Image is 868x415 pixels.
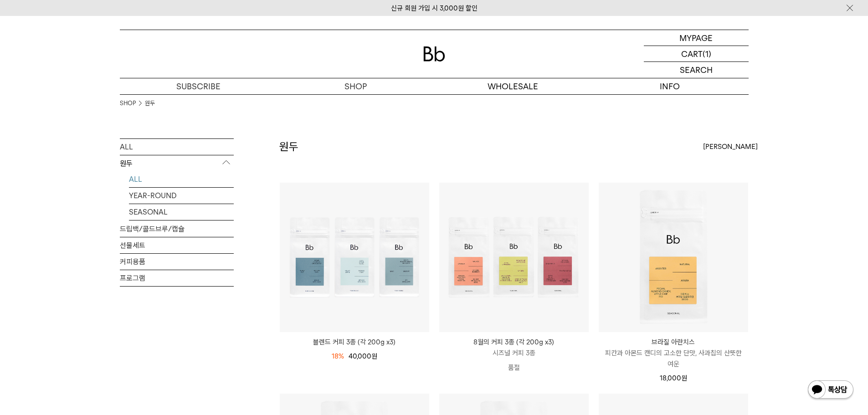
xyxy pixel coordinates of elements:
[439,348,589,359] p: 시즈널 커피 3종
[681,374,687,382] span: 원
[423,46,445,61] img: 로고
[660,374,687,382] span: 18,000
[371,352,377,360] span: 원
[129,171,234,187] a: ALL
[277,78,434,94] a: SHOP
[807,379,854,401] img: 카카오톡 채널 1:1 채팅 버튼
[120,237,234,253] a: 선물세트
[599,337,748,369] a: 브라질 아란치스 피칸과 아몬드 캔디의 고소한 단맛, 사과칩의 산뜻한 여운
[439,183,589,332] img: 8월의 커피 3종 (각 200g x3)
[703,141,758,152] span: [PERSON_NAME]
[120,78,277,94] a: SUBSCRIBE
[349,352,377,360] span: 40,000
[120,270,234,286] a: 프로그램
[599,183,748,332] img: 브라질 아란치스
[591,78,749,94] p: INFO
[681,46,703,61] p: CART
[703,46,711,61] p: (1)
[391,4,478,12] a: 신규 회원 가입 시 3,000원 할인
[332,351,344,362] div: 18%
[680,62,713,78] p: SEARCH
[439,337,589,359] a: 8월의 커피 3종 (각 200g x3) 시즈널 커피 3종
[120,139,234,155] a: ALL
[280,337,429,348] a: 블렌드 커피 3종 (각 200g x3)
[599,337,748,348] p: 브라질 아란치스
[129,204,234,220] a: SEASONAL
[145,99,155,108] a: 원두
[120,155,234,172] p: 원두
[120,254,234,270] a: 커피용품
[129,188,234,204] a: YEAR-ROUND
[439,359,589,377] p: 품절
[679,30,713,46] p: MYPAGE
[120,221,234,237] a: 드립백/콜드브루/캡슐
[439,337,589,348] p: 8월의 커피 3종 (각 200g x3)
[599,348,748,369] p: 피칸과 아몬드 캔디의 고소한 단맛, 사과칩의 산뜻한 여운
[644,30,749,46] a: MYPAGE
[279,139,298,154] h2: 원두
[280,183,429,332] img: 블렌드 커피 3종 (각 200g x3)
[644,46,749,62] a: CART (1)
[120,99,136,108] a: SHOP
[434,78,591,94] p: WHOLESALE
